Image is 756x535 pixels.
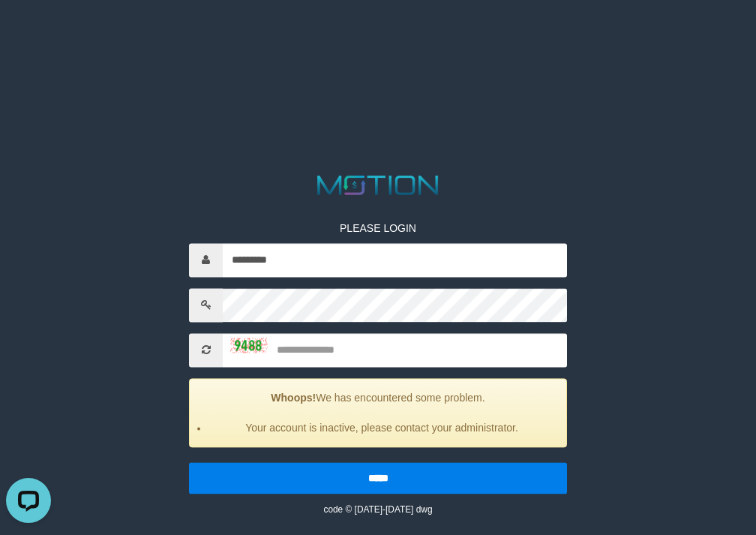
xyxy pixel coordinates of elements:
[189,378,567,447] div: We has encountered some problem.
[208,420,555,435] li: Your account is inactive, please contact your administrator.
[323,504,432,515] small: code © [DATE]-[DATE] dwg
[230,338,268,353] img: 3b8d
[189,221,567,236] p: PLEASE LOGIN
[271,392,316,404] strong: Whoops!
[6,6,51,51] button: Open LiveChat chat widget
[312,172,444,198] img: MOTION_logo.png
